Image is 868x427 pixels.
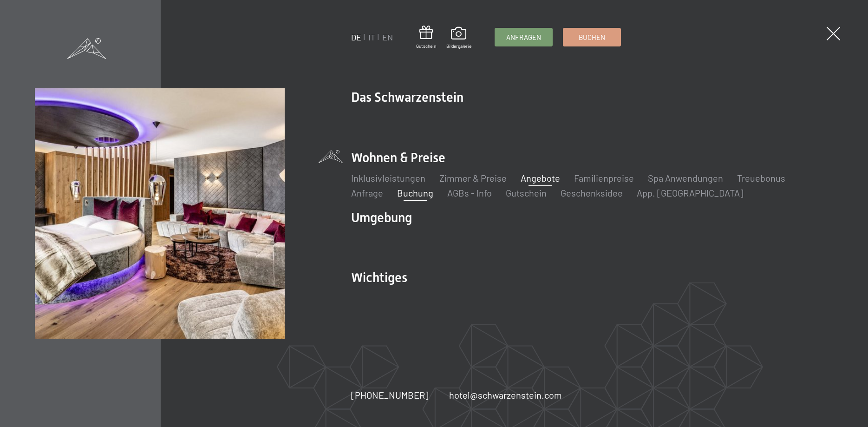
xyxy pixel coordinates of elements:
span: Anfragen [506,33,541,42]
span: Gutschein [416,43,436,49]
a: [PHONE_NUMBER] [351,388,429,401]
a: App. [GEOGRAPHIC_DATA] [637,187,744,198]
a: Angebote [521,172,560,184]
span: Bildergalerie [446,43,471,49]
a: Gutschein [506,187,547,198]
a: Spa Anwendungen [648,172,723,184]
a: Buchung [397,187,433,198]
a: DE [351,32,361,42]
a: Anfrage [351,187,383,198]
a: Anfragen [495,28,552,46]
a: EN [382,32,393,42]
a: Bildergalerie [446,27,471,49]
a: Inklusivleistungen [351,172,425,184]
span: Buchen [579,33,605,42]
a: hotel@schwarzenstein.com [449,388,562,401]
a: Buchen [563,28,620,46]
a: Gutschein [416,26,436,49]
a: Geschenksidee [561,187,623,198]
a: Familienpreise [574,172,634,184]
span: [PHONE_NUMBER] [351,389,429,401]
a: Zimmer & Preise [439,172,507,184]
a: Treuebonus [737,172,785,184]
a: IT [368,32,375,42]
a: AGBs - Info [447,187,492,198]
